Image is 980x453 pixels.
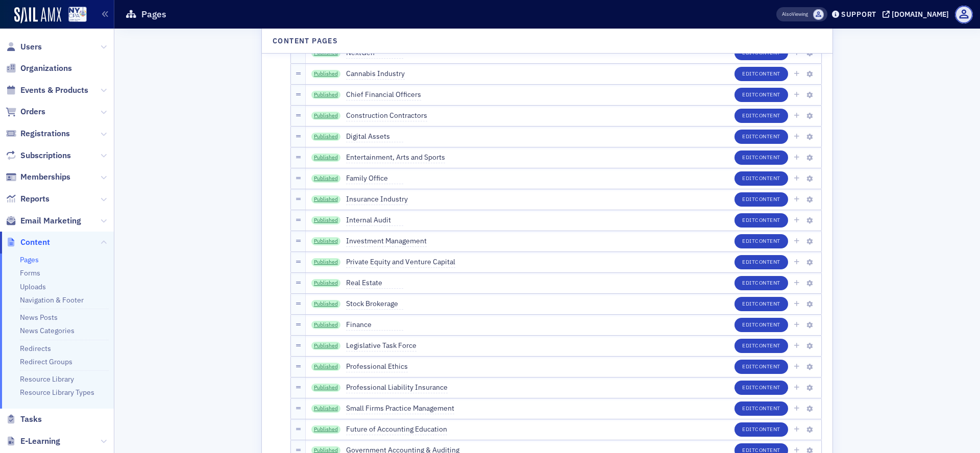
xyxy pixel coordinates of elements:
[20,344,51,353] a: Redirects
[20,357,72,366] a: Redirect Groups
[734,360,788,374] button: EditContent
[734,192,788,207] button: EditContent
[20,171,70,183] span: Memberships
[20,150,71,161] span: Subscriptions
[6,193,50,205] a: Reports
[755,405,780,412] span: Content
[311,91,341,99] a: Published
[20,106,45,117] span: Orders
[734,130,788,144] button: EditContent
[782,11,808,18] span: Viewing
[20,85,88,96] span: Events & Products
[782,11,792,17] div: Also
[68,7,87,22] img: SailAMX
[20,215,81,226] span: Email Marketing
[755,279,780,286] span: Content
[955,6,973,23] span: Profile
[346,68,405,80] span: Cannabis Industry
[6,63,72,74] a: Organizations
[20,295,84,305] a: Navigation & Footer
[346,194,408,205] span: Insurance Industry
[20,326,75,335] a: News Categories
[311,425,341,434] a: Published
[20,436,60,447] span: E-Learning
[20,41,42,53] span: Users
[20,255,39,264] a: Pages
[311,70,341,78] a: Published
[6,237,50,248] a: Content
[6,414,42,425] a: Tasks
[734,297,788,311] button: EditContent
[734,381,788,395] button: EditContent
[311,279,341,287] a: Published
[346,173,403,184] span: Family Office
[346,236,427,247] span: Investment Management
[734,150,788,165] button: EditContent
[20,282,46,291] a: Uploads
[20,193,50,205] span: Reports
[6,128,70,139] a: Registrations
[6,41,42,53] a: Users
[734,109,788,123] button: EditContent
[273,36,338,46] h4: Content Pages
[141,8,166,20] h1: Pages
[755,154,780,161] span: Content
[20,128,70,139] span: Registrations
[755,321,780,328] span: Content
[734,318,788,332] button: EditContent
[311,112,341,120] a: Published
[346,319,403,331] span: Finance
[311,174,341,183] a: Published
[734,401,788,416] button: EditContent
[755,384,780,391] span: Content
[311,237,341,245] a: Published
[734,276,788,290] button: EditContent
[734,339,788,353] button: EditContent
[883,11,952,18] button: [DOMAIN_NAME]
[311,321,341,329] a: Published
[311,133,341,141] a: Published
[734,255,788,269] button: EditContent
[734,422,788,437] button: EditContent
[311,342,341,350] a: Published
[892,10,949,19] div: [DOMAIN_NAME]
[841,10,876,19] div: Support
[14,7,61,23] img: SailAMX
[20,237,50,248] span: Content
[755,112,780,119] span: Content
[6,215,81,226] a: Email Marketing
[20,313,58,322] a: News Posts
[346,110,427,121] span: Construction Contractors
[813,9,824,20] span: Elizabeth Gurvits
[755,91,780,98] span: Content
[734,213,788,228] button: EditContent
[20,63,72,74] span: Organizations
[346,131,403,142] span: Digital Assets
[755,195,780,203] span: Content
[311,384,341,392] a: Published
[311,258,341,266] a: Published
[346,340,416,351] span: Legislative Task Force
[755,174,780,182] span: Content
[6,85,88,96] a: Events & Products
[6,150,71,161] a: Subscriptions
[755,342,780,349] span: Content
[755,300,780,307] span: Content
[755,216,780,223] span: Content
[755,70,780,77] span: Content
[311,300,341,308] a: Published
[311,363,341,371] a: Published
[346,298,403,310] span: Stock Brokerage
[61,7,87,24] a: View Homepage
[6,171,70,183] a: Memberships
[346,278,403,289] span: Real Estate
[346,424,447,435] span: Future of Accounting Education
[734,67,788,81] button: EditContent
[734,88,788,102] button: EditContent
[755,425,780,433] span: Content
[346,257,455,268] span: Private Equity and Venture Capital
[311,195,341,204] a: Published
[6,106,45,117] a: Orders
[734,234,788,248] button: EditContent
[6,436,60,447] a: E-Learning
